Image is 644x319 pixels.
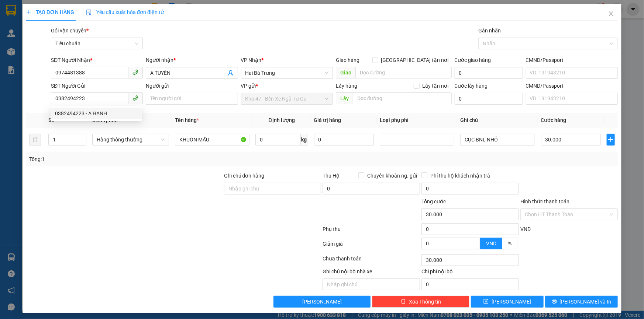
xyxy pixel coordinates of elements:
span: VND [486,241,496,246]
input: VD: Bàn, Ghế [175,134,249,146]
span: phone [132,69,138,75]
span: Lấy [336,92,353,104]
span: Chuyển khoản ng. gửi [364,172,420,180]
div: Ghi chú nội bộ nhà xe [323,267,420,278]
span: BXNTG1208250005 - [40,36,107,55]
span: printer [552,299,557,305]
span: 46138_dannhi.tienoanh - In: [40,42,107,55]
span: Kho 47 - Bến Xe Ngã Tư Ga [40,4,104,20]
span: plus [26,10,31,15]
input: Dọc đường [353,92,452,104]
label: Cước lấy hàng [455,83,488,89]
span: Hai Bà Trưng [245,67,328,78]
div: Giảm giá [322,240,421,253]
span: Cước hàng [541,117,566,123]
span: Thu Hộ [323,173,340,179]
span: save [483,299,489,305]
div: VP gửi [241,82,333,90]
span: Phí thu hộ khách nhận trả [427,172,493,180]
span: TẠO ĐƠN HÀNG [26,9,74,15]
span: Tên hàng [175,117,199,123]
span: Gói vận chuyển [51,28,89,34]
button: [PERSON_NAME] [273,296,371,308]
span: Gửi: [40,4,104,20]
label: Hình thức thanh toán [520,199,569,204]
span: SL [48,117,54,123]
span: Giá trị hàng [314,117,341,123]
input: Cước lấy hàng [455,93,523,105]
span: close [608,11,614,17]
div: Chi phí nội bộ [421,267,519,278]
span: [PERSON_NAME] và In [560,298,612,306]
input: Cước giao hàng [455,67,523,79]
div: CMND/Passport [526,56,618,64]
label: Gán nhãn [478,28,501,34]
span: Lấy hàng [336,83,357,89]
div: Tổng: 1 [29,155,249,163]
span: [GEOGRAPHIC_DATA] tận nơi [378,56,452,64]
span: [PERSON_NAME] [302,298,342,306]
span: delete [401,299,406,305]
span: CH MINH TRÂM - 0989010069 [40,21,87,34]
span: Tổng cước [421,199,446,204]
img: icon [86,10,92,15]
input: Ghi chú đơn hàng [224,183,321,194]
span: Kho 47 - Bến Xe Ngã Tư Ga [245,93,328,104]
span: phone [132,95,138,101]
div: Phụ thu [322,225,421,238]
input: Nhập ghi chú [323,278,420,290]
div: 0382494223 - A HẠNH [55,109,137,118]
div: Người nhận [146,56,238,64]
span: % [508,241,512,246]
div: 0382494223 - A HẠNH [51,108,142,119]
th: Ghi chú [457,113,538,127]
span: Tiêu chuẩn [55,38,138,49]
input: 0 [314,134,374,146]
div: Chưa thanh toán [322,255,421,267]
button: deleteXóa Thông tin [372,296,469,308]
button: Close [601,4,621,24]
span: Xóa Thông tin [409,298,441,306]
button: plus [607,134,615,146]
label: Cước giao hàng [455,57,491,63]
span: Giao hàng [336,57,359,63]
span: Giao [336,67,355,78]
div: SĐT Người Nhận [51,56,143,64]
span: [PERSON_NAME] [492,298,531,306]
button: delete [29,134,41,146]
span: Định lượng [269,117,295,123]
input: Dọc đường [355,67,452,78]
label: Ghi chú đơn hàng [224,173,265,179]
input: Ghi Chú [460,134,535,146]
span: plus [607,137,614,143]
button: printer[PERSON_NAME] và In [545,296,618,308]
th: Loại phụ phí [377,113,457,127]
span: Lấy tận nơi [420,82,452,90]
span: user-add [228,70,234,76]
span: Hàng thông thường [97,134,165,145]
div: CMND/Passport [526,82,618,90]
div: Người gửi [146,82,238,90]
div: SĐT Người Gửi [51,82,143,90]
button: save[PERSON_NAME] [471,296,544,308]
span: VP Nhận [241,57,262,63]
span: VND [520,226,531,232]
span: Yêu cầu xuất hóa đơn điện tử [86,9,164,15]
span: kg [301,134,308,146]
span: 16:37:35 [DATE] [47,49,90,55]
